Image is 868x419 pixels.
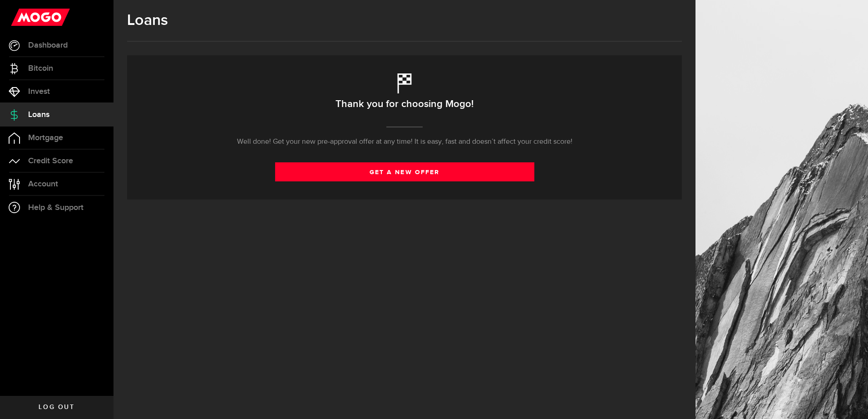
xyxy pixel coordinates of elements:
h1: Loans [127,11,682,29]
iframe: LiveChat chat widget [830,381,868,419]
span: Credit Score [28,157,73,165]
span: Bitcoin [28,64,53,73]
span: Loans [28,111,49,119]
span: Mortgage [28,134,63,142]
h2: Thank you for choosing Mogo! [335,95,473,114]
span: Invest [28,88,50,96]
span: Dashboard [28,41,68,49]
a: get a new offer [275,162,534,181]
span: Log out [39,404,74,410]
span: Account [28,180,58,188]
p: Well done! Get your new pre-approval offer at any time! It is easy, fast and doesn’t affect your ... [237,136,572,147]
span: Help & Support [28,204,84,212]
